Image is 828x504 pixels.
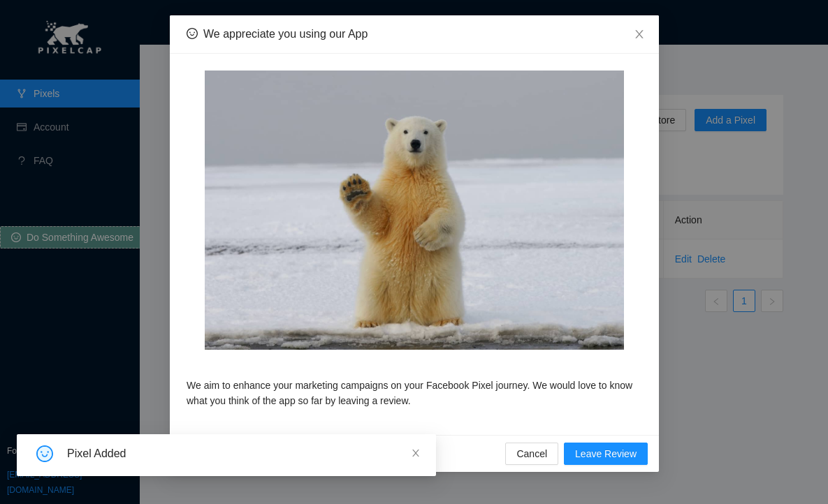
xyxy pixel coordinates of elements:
[204,71,623,350] img: polar-bear.jpg
[67,445,419,462] div: Pixel Added
[575,446,637,461] span: Leave Review
[564,443,648,465] button: Leave Review
[187,28,198,39] span: smile
[505,443,558,465] button: Cancel
[36,445,53,462] span: smile
[620,15,659,54] button: Close
[411,448,421,458] span: close
[187,378,642,408] p: We aim to enhance your marketing campaigns on your Facebook Pixel journey. We would love to know ...
[203,27,368,42] div: We appreciate you using our App
[516,446,547,461] span: Cancel
[634,29,645,40] span: close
